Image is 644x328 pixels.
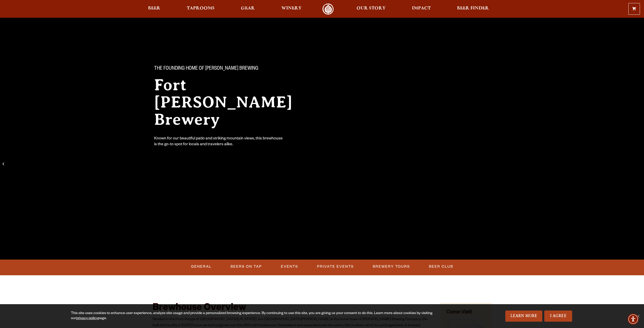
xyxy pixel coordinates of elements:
span: Winery [281,6,302,10]
a: Winery [278,3,305,15]
div: Accessibility Menu [628,314,639,325]
a: I Agree [544,311,572,322]
span: The Founding Home of [PERSON_NAME] Brewing [154,66,258,72]
a: Brewery Tours [371,261,412,272]
span: Impact [412,6,431,10]
a: Gear [238,3,258,15]
h2: Brewhouse Overview [153,303,428,314]
span: Beer Finder [457,6,489,10]
span: Gear [241,6,255,10]
span: Taprooms [187,6,215,10]
a: Odell Home [319,3,338,15]
a: Events [279,261,300,272]
a: Beers on Tap [228,261,264,272]
a: Beer [145,3,164,15]
a: General [189,261,214,272]
a: Learn More [505,311,543,322]
a: Private Events [315,261,356,272]
span: Beer [148,6,160,10]
a: Impact [409,3,434,15]
a: Our Story [353,3,389,15]
a: Beer Finder [454,3,492,15]
a: privacy policy [76,317,98,321]
div: Known for our beautiful patio and striking mountain views, this brewhouse is the go-to spot for l... [154,136,284,148]
span: Our Story [357,6,386,10]
h2: Fort [PERSON_NAME] Brewery [154,76,312,128]
div: This site uses cookies to enhance user experience, analyze site usage and provide a personalized ... [71,311,442,321]
a: Taprooms [183,3,218,15]
a: Beer Club [427,261,455,272]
